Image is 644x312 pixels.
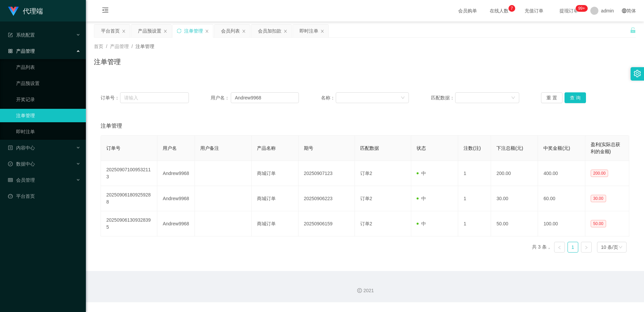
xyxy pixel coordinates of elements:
[496,145,523,151] span: 下注总额(元)
[321,94,336,101] span: 名称：
[417,145,426,151] span: 状态
[299,186,355,211] td: 20250906223
[283,29,287,33] i: 图标: close
[491,211,538,236] td: 50.00
[541,92,562,103] button: 重 置
[568,242,578,252] a: 1
[163,29,167,33] i: 图标: close
[91,287,639,294] div: 2021
[622,8,627,13] i: 图标: global
[231,92,299,103] input: 请输入
[101,161,157,186] td: 202509071009532113
[401,96,405,100] i: 图标: down
[163,145,177,151] span: 用户名
[521,8,547,13] span: 充值订单
[464,145,481,151] span: 注数(注)
[16,109,80,122] a: 注单管理
[131,44,133,49] span: /
[101,25,120,37] div: 平台首页
[557,246,561,250] i: 图标: left
[252,161,299,186] td: 商城订单
[486,8,512,13] span: 在线人数
[252,186,299,211] td: 商城订单
[205,29,209,33] i: 图标: close
[120,92,189,103] input: 请输入
[136,44,154,49] span: 注单管理
[300,25,318,37] div: 即时注单
[106,44,107,49] span: /
[94,44,103,49] span: 首页
[417,196,426,201] span: 中
[242,29,246,33] i: 图标: close
[94,0,117,22] i: 图标: menu-fold
[601,242,618,252] div: 10 条/页
[591,142,621,154] span: 盈利(实际总获利的金额)
[8,162,13,166] i: 图标: check-circle-o
[543,145,570,151] span: 中奖金额(元)
[360,171,372,176] span: 订单2
[360,145,379,151] span: 匹配数据
[8,7,19,16] img: logo.9652507e.png
[252,211,299,236] td: 商城订单
[8,33,13,37] i: 图标: form
[8,145,13,150] i: 图标: profile
[591,195,606,202] span: 30.00
[532,242,551,253] li: 共 3 条，
[8,8,43,13] a: 代理端
[94,57,121,67] h1: 注单管理
[157,161,195,186] td: Andrew9968
[538,211,585,236] td: 100.00
[184,25,203,37] div: 注单管理
[584,246,588,250] i: 图标: right
[23,0,43,22] h1: 代理端
[511,5,513,12] p: 7
[417,221,426,226] span: 中
[16,93,80,106] a: 开奖记录
[8,189,80,203] a: 图标: dashboard平台首页
[157,186,195,211] td: Andrew9968
[106,145,120,151] span: 订单号
[556,8,582,13] span: 提现订单
[491,186,538,211] td: 30.00
[16,125,80,138] a: 即时注单
[581,242,592,253] li: 下一页
[16,77,80,90] a: 产品预设置
[554,242,565,253] li: 上一页
[591,220,606,227] span: 50.00
[417,171,426,176] span: 中
[360,196,372,201] span: 订单2
[565,92,586,103] button: 查 询
[122,29,126,33] i: 图标: close
[138,25,161,37] div: 产品预设置
[8,49,13,53] i: 图标: appstore-o
[508,5,515,12] sup: 7
[299,161,355,186] td: 20250907123
[258,25,281,37] div: 会员加扣款
[458,186,491,211] td: 1
[511,96,515,100] i: 图标: down
[458,161,491,186] td: 1
[634,70,641,77] i: 图标: setting
[576,5,588,12] sup: 1105
[8,32,35,38] span: 系统配置
[491,161,538,186] td: 200.00
[630,27,636,33] i: 图标: unlock
[257,145,276,151] span: 产品名称
[8,145,35,150] span: 内容中心
[101,122,122,130] span: 注单管理
[304,145,313,151] span: 期号
[357,288,362,293] i: 图标: copyright
[177,29,181,33] i: 图标: sync
[157,211,195,236] td: Andrew9968
[8,48,35,54] span: 产品管理
[591,170,608,177] span: 200.00
[538,161,585,186] td: 400.00
[568,242,578,253] li: 1
[110,44,129,49] span: 产品管理
[320,29,324,33] i: 图标: close
[538,186,585,211] td: 60.00
[221,25,240,37] div: 会员列表
[8,178,13,182] i: 图标: table
[431,94,455,101] span: 匹配数据：
[8,161,35,167] span: 数据中心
